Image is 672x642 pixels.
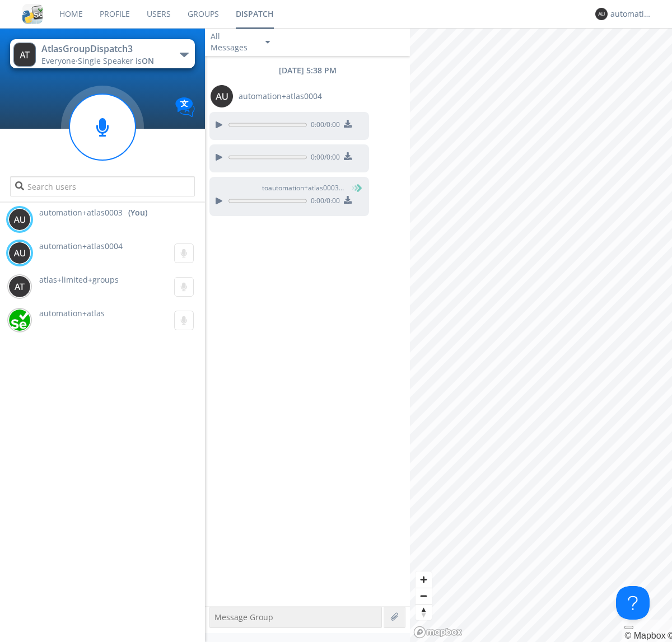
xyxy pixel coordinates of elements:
[142,55,154,66] span: ON
[344,183,361,193] span: (You)
[39,308,105,318] span: automation+atlas
[344,152,352,160] img: download media button
[344,196,352,204] img: download media button
[307,196,340,208] span: 0:00 / 0:00
[307,120,340,132] span: 0:00 / 0:00
[211,31,255,53] div: All Messages
[610,8,652,20] div: automation+atlas0003
[262,183,346,193] span: to automation+atlas0003
[10,176,194,196] input: Search users
[616,586,650,620] iframe: Toggle Customer Support
[13,43,36,67] img: 373638.png
[344,120,352,128] img: download media button
[39,274,119,285] span: atlas+limited+groups
[8,309,31,331] img: d2d01cd9b4174d08988066c6d424eccd
[413,626,463,639] a: Mapbox logo
[205,65,410,76] div: [DATE] 5:38 PM
[41,55,167,67] div: Everyone ·
[41,43,167,55] div: AtlasGroupDispatch3
[211,85,233,107] img: 373638.png
[595,8,608,20] img: 373638.png
[39,241,123,251] span: automation+atlas0004
[78,55,154,66] span: Single Speaker is
[416,604,432,620] button: Reset bearing to north
[265,41,270,44] img: caret-down-sm.svg
[307,152,340,165] span: 0:00 / 0:00
[8,208,31,231] img: 373638.png
[239,91,322,102] span: automation+atlas0004
[10,39,194,68] button: AtlasGroupDispatch3Everyone·Single Speaker isON
[175,97,195,117] img: Translation enabled
[624,626,633,629] button: Toggle attribution
[39,207,123,218] span: automation+atlas0003
[416,571,432,588] button: Zoom in
[8,275,31,298] img: 373638.png
[416,588,432,604] span: Zoom out
[8,242,31,264] img: 373638.png
[128,207,147,218] div: (You)
[416,588,432,604] button: Zoom out
[624,631,665,640] a: Mapbox
[22,4,43,24] img: cddb5a64eb264b2086981ab96f4c1ba7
